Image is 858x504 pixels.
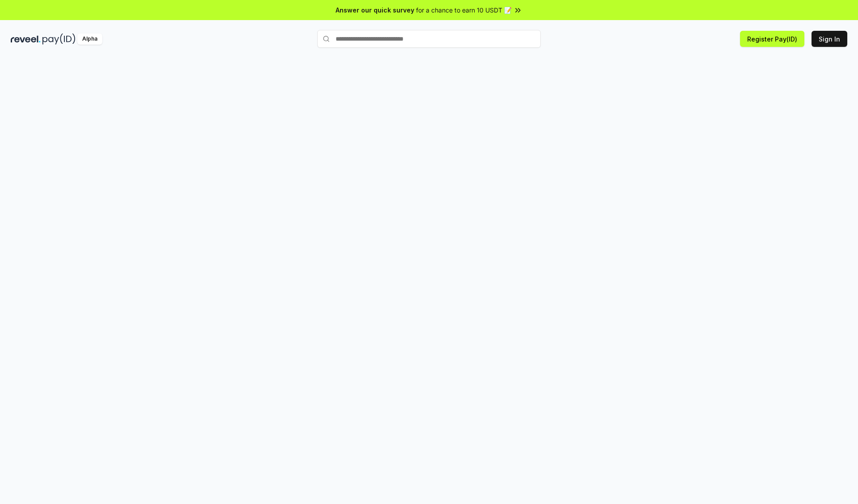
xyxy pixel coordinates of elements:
span: for a chance to earn 10 USDT 📝 [416,5,512,15]
button: Sign In [812,31,847,47]
img: reveel_dark [11,33,41,45]
img: pay_id [42,33,76,45]
span: Answer our quick survey [336,5,414,15]
button: Register Pay(ID) [740,31,804,47]
div: Alpha [77,33,102,45]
